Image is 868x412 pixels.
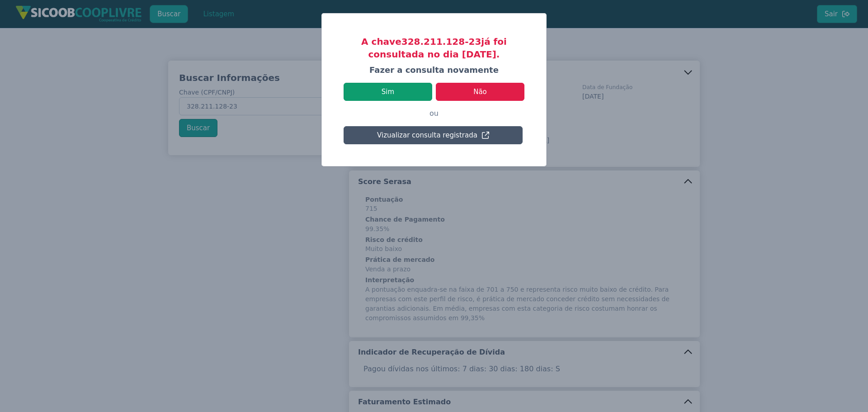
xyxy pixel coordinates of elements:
[344,101,524,126] p: ou
[344,126,523,144] button: Vizualizar consulta registrada
[344,64,524,76] h4: Fazer a consulta novamente
[344,83,432,101] button: Sim
[344,35,524,61] h3: A chave 328.211.128-23 já foi consultada no dia [DATE].
[436,83,524,101] button: Não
